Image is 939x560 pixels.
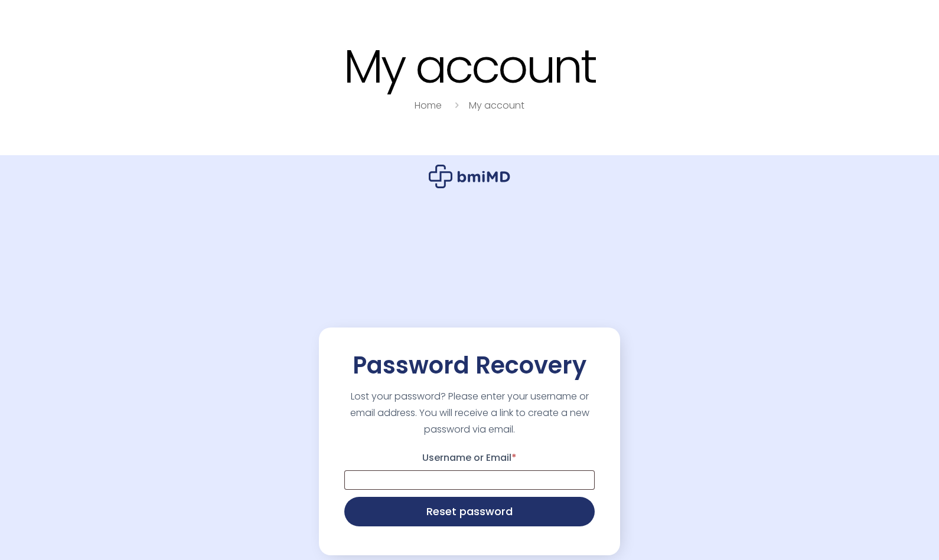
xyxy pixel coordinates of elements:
button: Reset password [344,497,595,526]
label: Username or Email [344,448,595,467]
h2: Password Recovery [353,351,586,379]
i: breadcrumbs separator [450,99,463,112]
a: Home [415,99,442,112]
p: Lost your password? Please enter your username or email address. You will receive a link to creat... [343,388,596,438]
a: My account [469,99,524,112]
h1: My account [97,41,842,91]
